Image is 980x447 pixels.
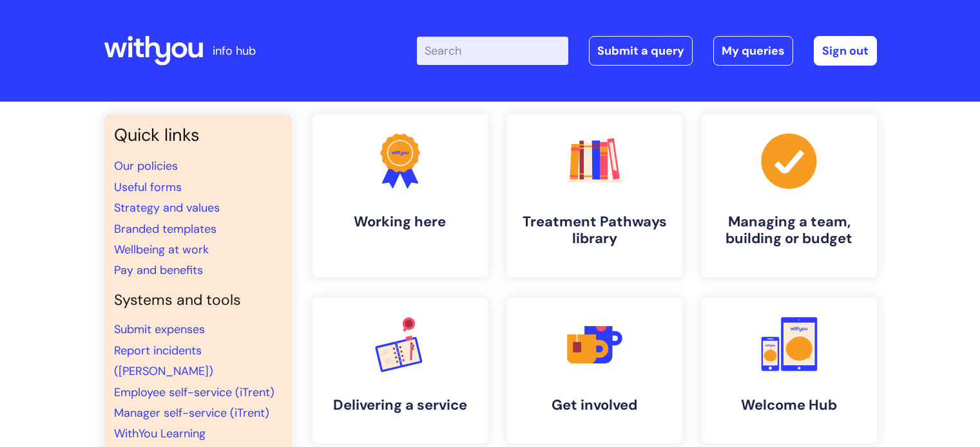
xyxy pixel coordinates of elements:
input: Search [417,37,568,65]
h4: Systems and tools [114,291,282,309]
h4: Get involved [517,397,672,414]
a: Get involved [507,298,682,443]
h3: Quick links [114,125,282,145]
a: Strategy and values [114,200,220,215]
h4: Welcome Hub [712,397,867,414]
a: Branded templates [114,221,216,237]
h4: Working here [323,214,477,230]
a: Pay and benefits [114,262,203,278]
h4: Treatment Pathways library [517,214,672,248]
a: Welcome Hub [702,298,877,443]
h4: Delivering a service [323,397,477,414]
a: Employee self-service (iTrent) [114,385,274,400]
a: Wellbeing at work [114,242,209,257]
div: | - [417,36,877,66]
a: Working here [312,114,488,277]
a: Report incidents ([PERSON_NAME]) [114,343,213,379]
a: Submit expenses [114,322,205,337]
p: info hub [213,41,256,61]
a: My queries [713,36,793,66]
a: Treatment Pathways library [507,114,682,277]
a: Managing a team, building or budget [702,114,877,277]
a: Useful forms [114,179,182,195]
a: Sign out [814,36,877,66]
a: WithYou Learning [114,426,206,441]
a: Manager self-service (iTrent) [114,405,269,421]
a: Submit a query [589,36,693,66]
a: Delivering a service [312,298,488,443]
h4: Managing a team, building or budget [712,214,867,248]
a: Our policies [114,158,178,174]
